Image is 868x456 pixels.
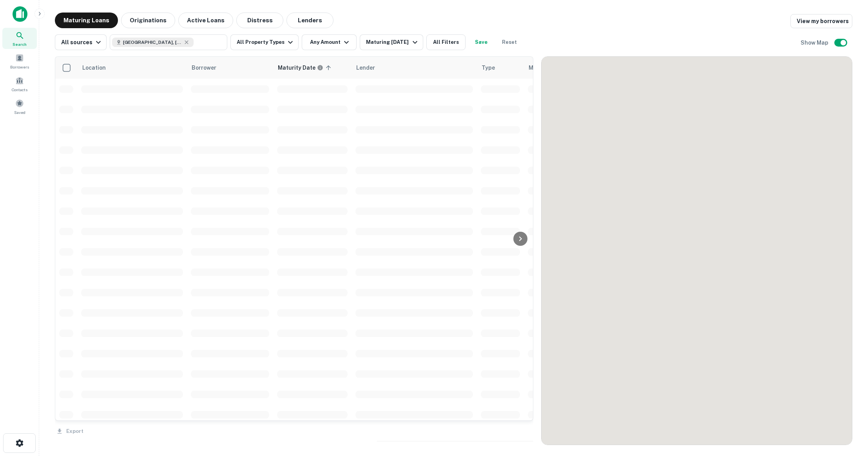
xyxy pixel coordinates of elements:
span: Contacts [12,87,27,93]
button: Originations [121,13,175,28]
img: capitalize-icon.png [13,6,27,22]
span: Mortgage Amount [529,63,588,72]
th: Lender [352,57,477,79]
a: Borrowers [2,50,37,72]
button: Any Amount [302,34,357,50]
h6: Maturity Date [278,63,315,72]
span: Borrower [192,63,216,72]
a: Search [2,28,37,49]
button: Active Loans [178,13,233,28]
span: [GEOGRAPHIC_DATA], [GEOGRAPHIC_DATA], [GEOGRAPHIC_DATA] [123,39,182,46]
button: All Filters [426,34,466,50]
span: Borrowers [10,64,29,70]
span: Maturity dates displayed may be estimated. Please contact the lender for the most accurate maturi... [278,63,333,72]
div: All sources [61,38,103,47]
h6: Show Map [801,38,830,47]
iframe: Chat Widget [829,393,868,431]
button: Distress [236,13,283,28]
th: Type [477,57,524,79]
th: Borrower [187,57,273,79]
span: Lender [356,63,375,72]
button: All Property Types [230,34,299,50]
span: Saved [14,109,25,115]
a: View my borrowers [790,14,852,28]
button: Save your search to get updates of matches that match your search criteria. [469,34,494,50]
a: Saved [2,96,37,117]
button: Lenders [286,13,333,28]
a: Contacts [2,73,37,94]
th: Maturity dates displayed may be estimated. Please contact the lender for the most accurate maturi... [273,57,352,79]
button: Maturing Loans [55,13,118,28]
span: Search [13,41,27,47]
span: Type [482,63,495,72]
div: 0 0 [542,57,852,445]
button: Reset [497,34,522,50]
div: Maturity dates displayed may be estimated. Please contact the lender for the most accurate maturi... [278,63,323,72]
div: Maturing [DATE] [366,38,419,47]
button: All sources [55,34,107,50]
span: Location [82,63,116,72]
th: Location [77,57,187,79]
button: Maturing [DATE] [360,34,423,50]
